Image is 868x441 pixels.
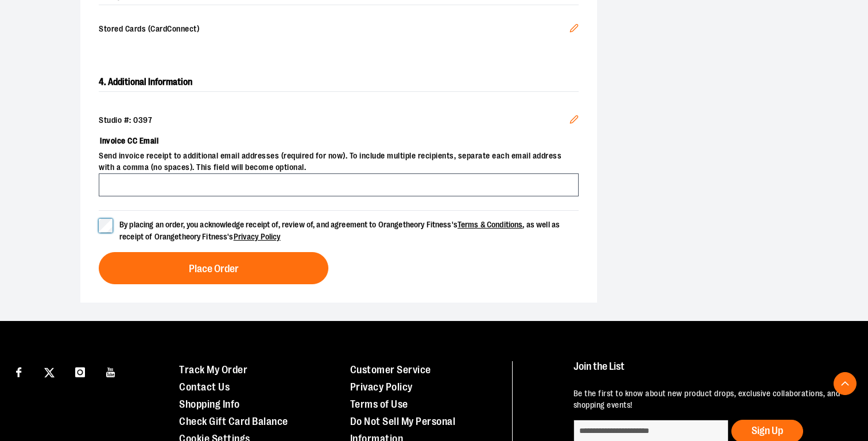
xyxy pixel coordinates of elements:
[189,264,239,274] span: Place Order
[99,131,579,150] label: Invoice CC Email
[70,361,90,381] a: Visit our Instagram page
[99,219,113,233] input: By placing an order, you acknowledge receipt of, review of, and agreement to Orangetheory Fitness...
[573,361,846,382] h4: Join the List
[101,361,121,381] a: Visit our Youtube page
[179,364,247,376] a: Track My Order
[40,361,60,381] a: Visit our X page
[99,252,328,284] button: Place Order
[99,73,579,92] h2: 4. Additional Information
[99,150,579,173] span: Send invoice receipt to additional email addresses (required for now). To include multiple recipi...
[179,381,230,393] a: Contact Us
[234,232,281,241] a: Privacy Policy
[560,14,588,45] button: Edit
[458,220,523,229] a: Terms & Conditions
[99,24,569,36] span: Stored Cards (CardConnect)
[44,367,55,378] img: Twitter
[119,220,560,241] span: By placing an order, you acknowledge receipt of, review of, and agreement to Orangetheory Fitness...
[573,388,846,411] p: Be the first to know about new product drops, exclusive collaborations, and shopping events!
[751,425,783,436] span: Sign Up
[560,106,588,137] button: Edit
[350,399,408,410] a: Terms of Use
[350,381,413,393] a: Privacy Policy
[179,416,288,427] a: Check Gift Card Balance
[834,372,857,395] button: Back To Top
[9,361,29,381] a: Visit our Facebook page
[179,399,240,410] a: Shopping Info
[350,364,431,376] a: Customer Service
[99,115,579,126] div: Studio #: 0397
